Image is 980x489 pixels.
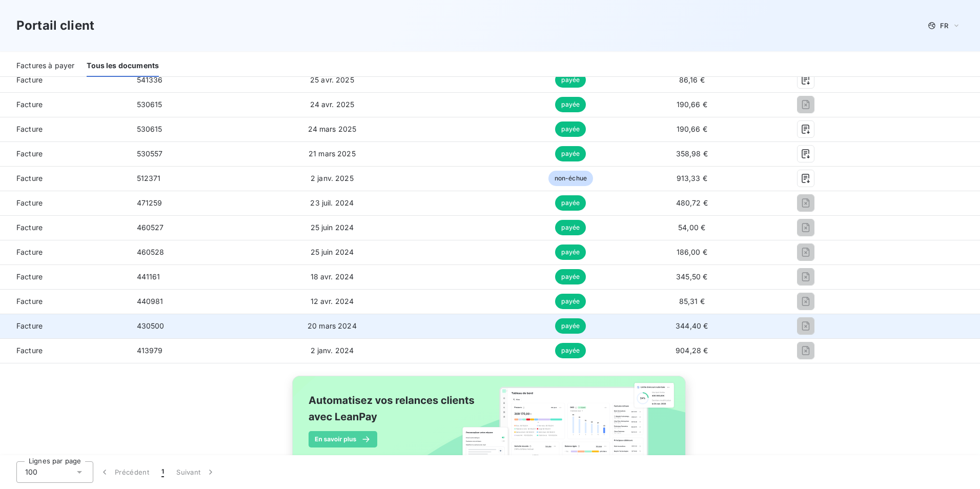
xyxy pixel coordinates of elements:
[8,75,120,85] span: Facture
[310,100,355,109] span: 24 avr. 2025
[676,198,708,207] span: 480,72 €
[8,222,120,233] span: Facture
[137,198,162,207] span: 471259
[676,321,708,330] span: 344,40 €
[679,297,705,305] span: 85,31 €
[16,16,94,35] h3: Portail client
[8,124,120,134] span: Facture
[676,272,707,281] span: 345,50 €
[555,72,586,88] span: payée
[137,125,162,133] span: 530615
[137,272,160,281] span: 441161
[311,272,354,281] span: 18 avr. 2024
[676,149,708,158] span: 358,98 €
[678,223,705,232] span: 54,00 €
[555,121,586,137] span: payée
[137,174,161,182] span: 512371
[310,198,354,207] span: 23 juil. 2024
[155,461,170,483] button: 1
[677,100,707,109] span: 190,66 €
[137,248,165,256] span: 460528
[8,173,120,184] span: Facture
[555,195,586,211] span: payée
[676,346,708,355] span: 904,28 €
[137,321,165,330] span: 430500
[555,97,586,112] span: payée
[555,244,586,260] span: payée
[8,272,120,282] span: Facture
[310,75,354,84] span: 25 avr. 2025
[8,149,120,159] span: Facture
[137,346,163,355] span: 413979
[8,321,120,331] span: Facture
[311,248,354,256] span: 25 juin 2024
[8,247,120,257] span: Facture
[87,55,159,77] div: Tous les documents
[170,461,222,483] button: Suivant
[25,467,37,477] span: 100
[8,99,120,110] span: Facture
[311,223,354,232] span: 25 juin 2024
[308,321,357,330] span: 20 mars 2024
[555,146,586,161] span: payée
[309,149,356,158] span: 21 mars 2025
[137,297,164,305] span: 440981
[8,296,120,307] span: Facture
[311,297,354,305] span: 12 avr. 2024
[548,171,593,186] span: non-échue
[137,75,163,84] span: 541336
[555,343,586,358] span: payée
[555,294,586,309] span: payée
[8,198,120,208] span: Facture
[555,269,586,284] span: payée
[940,22,948,30] span: FR
[677,248,707,256] span: 186,00 €
[137,100,162,109] span: 530615
[679,75,705,84] span: 86,16 €
[677,174,707,182] span: 913,33 €
[16,55,74,77] div: Factures à payer
[555,318,586,334] span: payée
[161,467,164,477] span: 1
[308,125,357,133] span: 24 mars 2025
[137,149,163,158] span: 530557
[8,345,120,356] span: Facture
[677,125,707,133] span: 190,66 €
[137,223,164,232] span: 460527
[555,220,586,235] span: payée
[93,461,155,483] button: Précédent
[311,174,354,182] span: 2 janv. 2025
[311,346,354,355] span: 2 janv. 2024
